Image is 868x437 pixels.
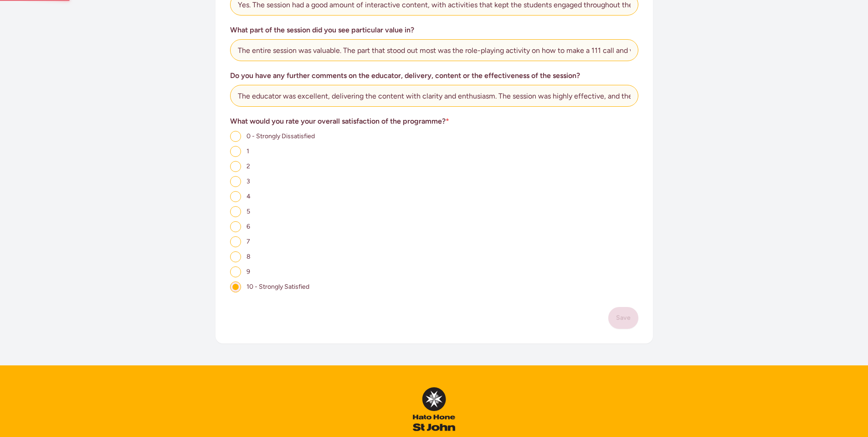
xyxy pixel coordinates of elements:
[247,253,251,260] span: 8
[247,238,250,245] span: 7
[230,251,241,262] input: 8
[230,161,241,172] input: 2
[230,176,241,187] input: 3
[230,70,638,81] h3: Do you have any further comments on the educator, delivery, content or the effectiveness of the s...
[247,208,250,215] span: 5
[247,223,250,230] span: 6
[230,281,241,292] input: 10 - Strongly Satisfied
[247,147,249,155] span: 1
[247,162,250,170] span: 2
[230,221,241,232] input: 6
[230,236,241,247] input: 7
[247,283,309,291] span: 10 - Strongly Satisfied
[230,191,241,202] input: 4
[230,266,241,277] input: 9
[230,146,241,157] input: 1
[413,387,455,431] img: InPulse
[247,177,250,185] span: 3
[247,192,251,200] span: 4
[230,25,638,36] h3: What part of the session did you see particular value in?
[247,132,315,140] span: 0 - Strongly Dissatisfied
[230,206,241,217] input: 5
[230,116,638,127] h3: What would you rate your overall satisfaction of the programme?
[247,268,250,276] span: 9
[230,131,241,142] input: 0 - Strongly Dissatisfied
